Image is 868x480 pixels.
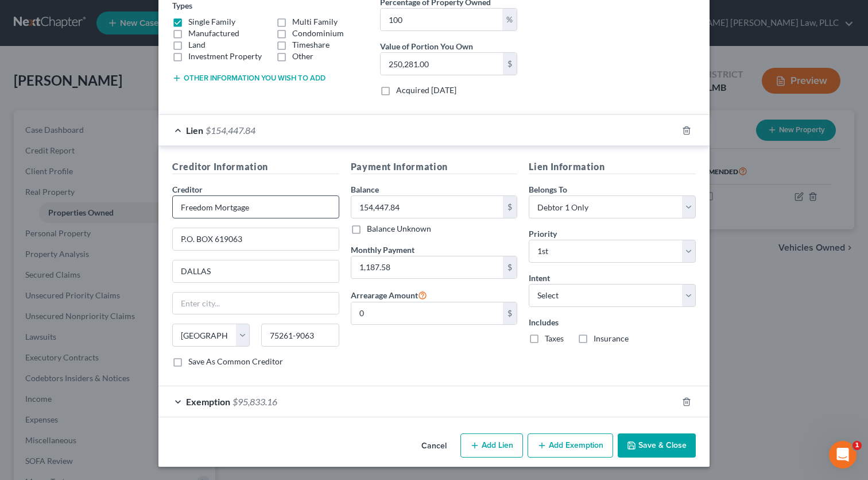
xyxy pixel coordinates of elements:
span: $154,447.84 [206,125,255,136]
button: Cancel [412,435,456,458]
h5: Creditor Information [172,160,339,174]
span: $95,833.16 [232,396,277,407]
label: Includes [529,316,696,328]
input: Search creditor by name... [172,195,339,218]
h5: Lien Information [529,160,696,174]
input: 0.00 [381,9,502,30]
label: Arrearage Amount [351,288,427,302]
input: 0.00 [351,302,503,324]
label: Multi Family [292,16,338,28]
div: % [502,9,517,30]
span: Priority [529,229,557,239]
label: Monthly Payment [351,244,414,256]
label: Land [188,39,206,51]
label: Insurance [594,333,629,344]
input: Apt, Suite, etc... [173,260,339,282]
label: Value of Portion You Own [380,40,473,52]
label: Other [292,51,313,62]
iframe: Intercom live chat [829,441,857,469]
div: $ [503,256,517,278]
button: Add Exemption [528,433,613,458]
span: 1 [852,441,862,450]
button: Save & Close [618,433,696,458]
input: 0.00 [351,196,503,218]
input: 0.00 [351,256,503,278]
h5: Payment Information [351,160,518,174]
label: Acquired [DATE] [396,85,456,96]
label: Balance Unknown [367,223,431,235]
input: Enter zip... [261,324,339,347]
label: Balance [351,183,379,195]
label: Condominium [292,28,344,39]
span: Belongs To [529,185,567,194]
label: Intent [529,272,550,284]
label: Save As Common Creditor [188,356,283,367]
button: Other information you wish to add [172,74,325,83]
label: Timeshare [292,39,330,51]
span: Creditor [172,185,203,194]
div: $ [503,196,517,218]
label: Taxes [545,333,564,344]
div: $ [503,53,517,75]
div: $ [503,302,517,324]
span: Exemption [186,396,230,407]
input: 0.00 [381,53,503,75]
label: Investment Property [188,51,262,62]
span: Lien [186,125,203,136]
label: Manufactured [188,28,239,39]
button: Add Lien [460,433,523,458]
input: Enter address... [173,228,339,250]
input: Enter city... [173,293,339,314]
label: Single Family [188,16,235,28]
